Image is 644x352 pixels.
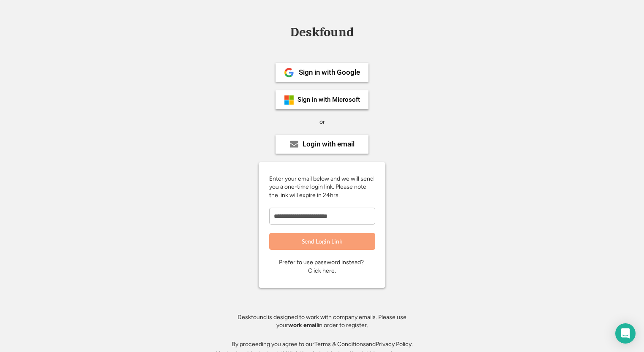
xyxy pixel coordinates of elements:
[319,118,325,126] div: or
[279,258,365,275] div: Prefer to use password instead? Click here.
[376,341,413,348] a: Privacy Policy.
[286,26,358,39] div: Deskfound
[269,233,375,250] button: Send Login Link
[299,69,360,76] div: Sign in with Google
[314,341,366,348] a: Terms & Conditions
[232,340,413,349] div: By proceeding you agree to our and
[227,313,417,330] div: Deskfound is designed to work with company emails. Please use your in order to register.
[284,95,294,105] img: ms-symbollockup_mssymbol_19.png
[297,97,360,103] div: Sign in with Microsoft
[615,323,636,344] div: Open Intercom Messenger
[269,175,375,200] div: Enter your email below and we will send you a one-time login link. Please note the link will expi...
[284,68,294,78] img: 1024px-Google__G__Logo.svg.png
[288,322,318,329] strong: work email
[303,141,355,148] div: Login with email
